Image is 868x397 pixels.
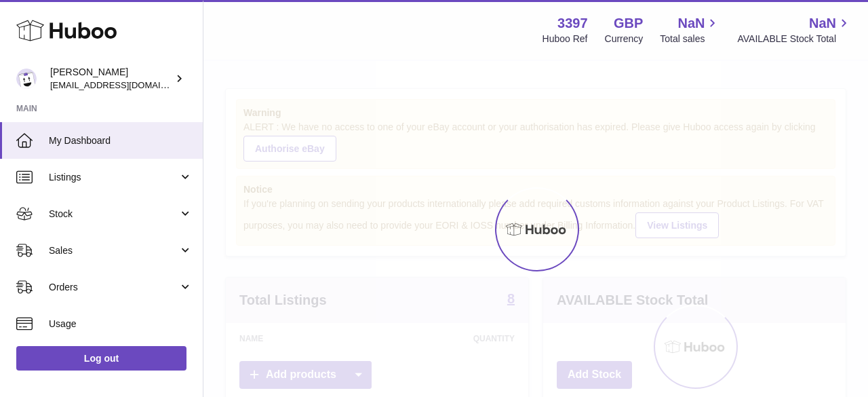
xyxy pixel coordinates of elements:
[49,318,193,330] span: Usage
[737,14,852,45] a: NaN AVAILABLE Stock Total
[50,79,199,90] span: [EMAIL_ADDRESS][DOMAIN_NAME]
[809,14,836,33] span: NaN
[660,14,720,45] a: NaN Total sales
[660,33,720,45] span: Total sales
[737,33,852,45] span: AVAILABLE Stock Total
[16,69,37,89] img: internalAdmin-3397@internal.huboo.com
[557,14,588,33] strong: 3397
[677,14,705,33] span: NaN
[49,208,178,221] span: Stock
[50,66,172,92] div: [PERSON_NAME]
[605,33,644,45] div: Currency
[542,33,588,45] div: Huboo Ref
[49,134,193,147] span: My Dashboard
[49,171,178,184] span: Listings
[49,244,178,257] span: Sales
[16,346,186,371] a: Log out
[49,281,178,294] span: Orders
[614,14,643,33] strong: GBP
